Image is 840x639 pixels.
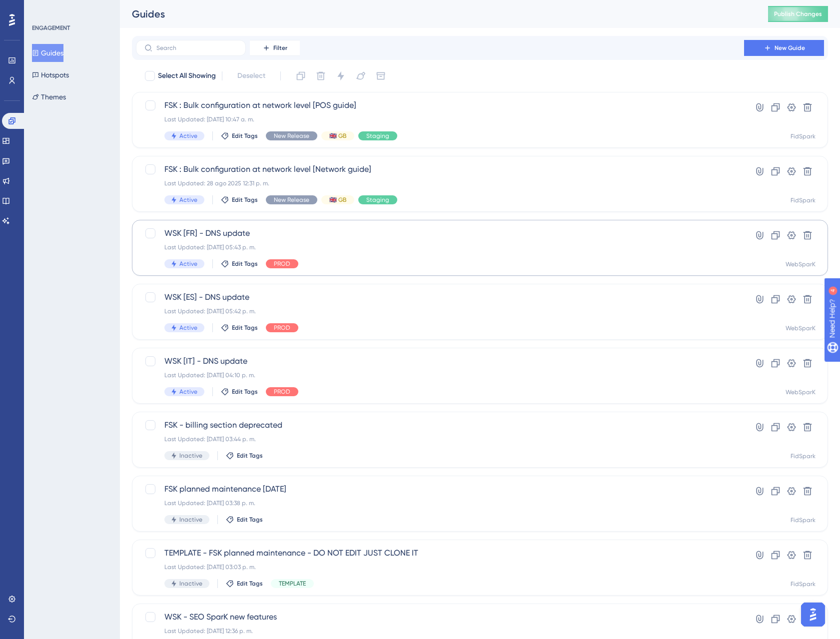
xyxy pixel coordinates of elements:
button: Edit Tags [221,196,258,204]
span: Staging [366,132,389,140]
div: Last Updated: [DATE] 03:03 p. m. [164,563,716,571]
div: 4 [69,5,72,13]
span: TEMPLATE - FSK planned maintenance - DO NOT EDIT JUST CLONE IT [164,547,716,559]
div: FidSpark [791,452,816,460]
span: Active [179,324,197,332]
div: FidSpark [791,132,816,140]
span: Staging [366,196,389,204]
div: ENGAGEMENT [32,24,70,32]
button: Edit Tags [221,388,258,396]
div: WebSparK [786,260,816,268]
button: Edit Tags [221,324,258,332]
div: Guides [132,7,743,21]
span: 🇬🇧 GB [329,132,346,140]
div: Last Updated: 28 ago 2025 12:31 p. m. [164,179,716,187]
div: FidSpark [791,516,816,524]
button: Deselect [228,67,274,85]
span: PROD [274,260,290,268]
span: FSK planned maintenance [DATE] [164,483,716,495]
button: Edit Tags [226,516,263,524]
div: Last Updated: [DATE] 05:43 p. m. [164,243,716,251]
span: Edit Tags [232,324,258,332]
div: WebSparK [786,324,816,332]
div: Last Updated: [DATE] 05:42 p. m. [164,307,716,315]
span: Inactive [179,580,202,588]
span: Active [179,260,197,268]
button: Publish Changes [768,6,828,22]
span: WSK [FR] - DNS update [164,227,716,239]
span: Edit Tags [237,516,263,524]
span: FSK - billing section deprecated [164,419,716,431]
span: Filter [273,44,287,52]
span: Edit Tags [232,388,258,396]
span: Edit Tags [232,132,258,140]
span: Deselect [237,70,265,82]
input: Search [156,44,237,51]
div: Last Updated: [DATE] 10:47 a. m. [164,115,716,123]
span: FSK : Bulk configuration at network level [POS guide] [164,99,716,111]
button: Edit Tags [226,580,263,588]
span: Edit Tags [237,580,263,588]
span: PROD [274,324,290,332]
span: Publish Changes [774,10,822,18]
span: Select All Showing [158,70,216,82]
span: Edit Tags [232,260,258,268]
span: WSK [ES] - DNS update [164,291,716,303]
span: New Guide [775,44,805,52]
span: WSK - SEO SparK new features [164,611,716,623]
span: Active [179,196,197,204]
span: New Release [274,132,309,140]
span: Edit Tags [232,196,258,204]
span: WSK [IT] - DNS update [164,355,716,367]
span: Inactive [179,516,202,524]
button: Hotspots [32,66,69,84]
div: Last Updated: [DATE] 03:44 p. m. [164,435,716,443]
span: Need Help? [23,2,62,14]
span: Inactive [179,452,202,460]
button: Edit Tags [221,260,258,268]
button: Filter [250,40,300,56]
div: FidSpark [791,196,816,204]
span: FSK : Bulk configuration at network level [Network guide] [164,163,716,175]
button: Edit Tags [226,452,263,460]
div: Last Updated: [DATE] 12:36 p. m. [164,627,716,635]
span: Active [179,388,197,396]
div: FidSpark [791,580,816,588]
span: Active [179,132,197,140]
iframe: UserGuiding AI Assistant Launcher [798,600,828,630]
span: 🇬🇧 GB [329,196,346,204]
div: WebSparK [786,388,816,396]
span: PROD [274,388,290,396]
div: Last Updated: [DATE] 04:10 p. m. [164,371,716,379]
span: New Release [274,196,309,204]
span: Edit Tags [237,452,263,460]
button: Guides [32,44,63,62]
span: TEMPLATE [279,580,306,588]
button: New Guide [744,40,824,56]
button: Edit Tags [221,132,258,140]
button: Themes [32,88,66,106]
div: Last Updated: [DATE] 03:38 p. m. [164,499,716,507]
